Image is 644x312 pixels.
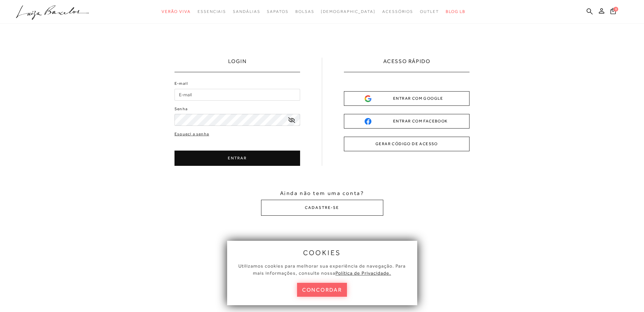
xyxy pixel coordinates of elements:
[174,151,300,166] button: ENTRAR
[382,9,413,14] span: Acessórios
[261,200,383,216] button: CADASTRE-SE
[280,190,364,197] span: Ainda não tem uma conta?
[233,5,260,18] a: categoryNavScreenReaderText
[267,9,288,14] span: Sapatos
[174,89,300,101] input: E-mail
[198,5,226,18] a: categoryNavScreenReaderText
[297,283,347,297] button: concordar
[238,263,406,276] span: Utilizamos cookies para melhorar sua experiência de navegação. Para mais informações, consulte nossa
[174,80,188,87] label: E-mail
[365,95,449,102] div: ENTRAR COM GOOGLE
[344,137,470,151] button: GERAR CÓDIGO DE ACESSO
[420,9,439,14] span: Outlet
[288,117,295,122] a: exibir senha
[344,91,470,106] button: ENTRAR COM GOOGLE
[303,249,341,256] span: cookies
[613,7,618,12] span: 0
[608,7,618,17] button: 0
[446,5,465,18] a: BLOG LB
[295,9,314,14] span: Bolsas
[365,118,449,125] div: ENTRAR COM FACEBOOK
[162,5,191,18] a: categoryNavScreenReaderText
[383,58,430,72] h2: ACESSO RÁPIDO
[344,114,470,129] button: ENTRAR COM FACEBOOK
[335,270,391,276] a: Política de Privacidade.
[233,9,260,14] span: Sandálias
[420,5,439,18] a: categoryNavScreenReaderText
[321,9,375,14] span: [DEMOGRAPHIC_DATA]
[267,5,288,18] a: categoryNavScreenReaderText
[446,9,465,14] span: BLOG LB
[295,5,314,18] a: categoryNavScreenReaderText
[382,5,413,18] a: categoryNavScreenReaderText
[228,58,247,72] h1: LOGIN
[321,5,375,18] a: noSubCategoriesText
[162,9,191,14] span: Verão Viva
[174,131,209,137] a: Esqueci a senha
[198,9,226,14] span: Essenciais
[174,106,188,112] label: Senha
